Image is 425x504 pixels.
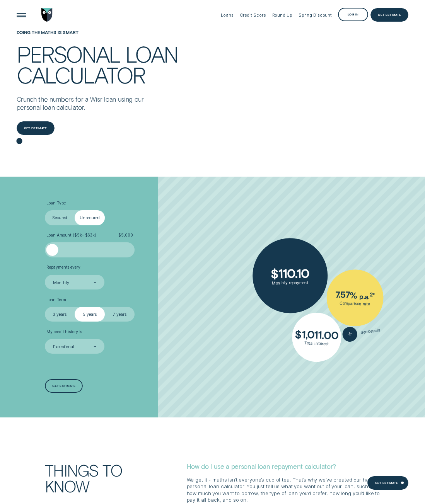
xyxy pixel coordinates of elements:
label: Unsecured [75,210,104,225]
p: Crunch the numbers for a Wisr loan using our personal loan calculator. [17,95,146,111]
a: Get estimate [45,379,83,393]
div: Spring Discount [299,12,332,18]
div: Loans [221,12,233,18]
label: 5 years [75,307,104,322]
label: 7 years [105,307,135,322]
label: Secured [45,210,75,225]
strong: How do I use a personal loan repayment calculator? [187,462,336,470]
div: Credit Score [240,12,266,18]
button: Open Menu [15,8,28,22]
span: Repayments every [46,265,80,270]
button: Log in [338,8,368,21]
span: My credit history is [46,329,82,334]
div: Personal [17,44,120,65]
span: Loan Amount ( $5k - $63k ) [46,233,96,238]
img: Wisr [41,8,53,22]
h1: Doing the maths is smart [17,30,178,43]
span: See details [360,327,380,335]
div: calculator [17,65,145,85]
div: Exceptional [53,344,74,349]
span: Loan Term [46,297,66,302]
a: Get estimate [367,476,408,490]
span: $ 5,000 [118,233,133,238]
div: Monthly [53,280,69,285]
div: Round Up [272,12,292,18]
h4: Personal loan calculator [17,44,178,85]
div: loan [125,44,178,65]
span: Loan Type [46,201,65,206]
button: See details [341,323,381,343]
a: Get Estimate [370,8,408,22]
a: Get estimate [17,121,55,135]
p: We get it - maths isn’t everyone’s cup of tea. That’s why we’ve created our handy personal loan c... [187,477,381,504]
label: 3 years [45,307,75,322]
